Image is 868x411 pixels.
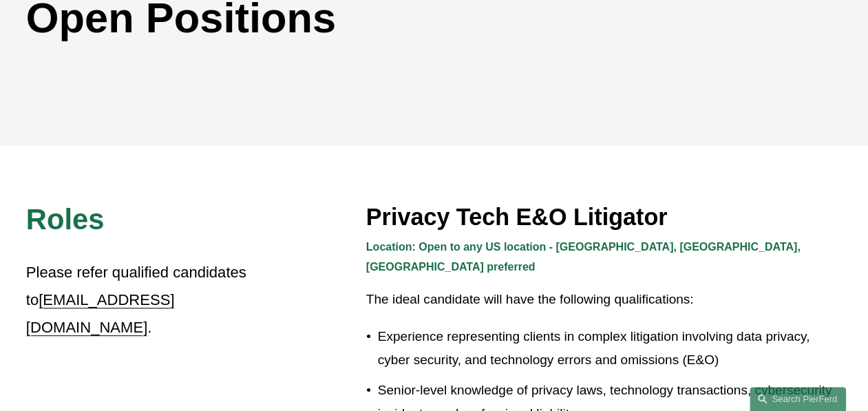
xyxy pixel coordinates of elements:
[26,203,105,235] span: Roles
[366,241,803,273] strong: Location: Open to any US location - [GEOGRAPHIC_DATA], [GEOGRAPHIC_DATA], [GEOGRAPHIC_DATA] prefe...
[366,288,842,311] p: The ideal candidate will have the following qualifications:
[750,387,846,411] a: Search this site
[378,325,842,372] p: Experience representing clients in complex litigation involving data privacy, cyber security, and...
[26,291,175,336] a: [EMAIL_ADDRESS][DOMAIN_NAME]
[26,259,264,341] p: Please refer qualified candidates to .
[366,202,842,231] h3: Privacy Tech E&O Litigator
